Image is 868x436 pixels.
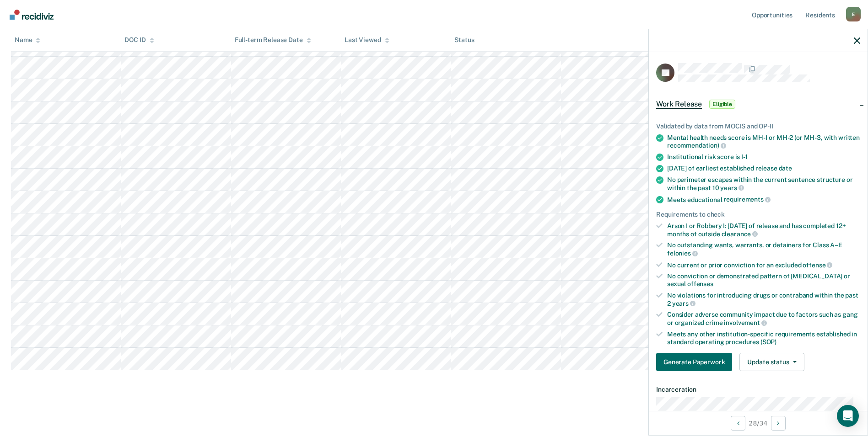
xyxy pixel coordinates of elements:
[667,241,860,257] div: No outstanding wants, warrants, or detainers for Class A–E
[667,261,860,269] div: No current or prior conviction for an excluded
[722,230,758,238] span: clearance
[667,153,860,161] div: Institutional risk score is
[649,90,868,119] div: Work ReleaseEligible
[10,10,54,20] img: Recidiviz
[803,261,832,269] span: offense
[656,122,860,130] div: Validated by data from MOCIS and OP-II
[731,416,745,431] button: Previous Opportunity
[667,311,860,326] div: Consider adverse community impact due to factors such as gang or organized crime
[846,7,861,21] div: E
[649,411,868,435] div: 28 / 34
[667,176,860,191] div: No perimeter escapes within the current sentence structure or within the past 10
[667,292,860,307] div: No violations for introducing drugs or contraband within the past 2
[739,353,804,371] button: Update status
[687,280,713,287] span: offenses
[667,196,860,204] div: Meets educational
[846,7,861,21] button: Profile dropdown button
[771,416,786,431] button: Next Opportunity
[667,134,860,149] div: Mental health needs score is MH-1 or MH-2 (or MH-3, with written
[667,165,860,172] div: [DATE] of earliest established release
[667,250,698,257] span: felonies
[837,405,859,427] div: Open Intercom Messenger
[124,37,154,44] div: DOC ID
[667,142,726,149] span: recommendation)
[667,330,860,346] div: Meets any other institution-specific requirements established in standard operating procedures
[667,222,860,238] div: Arson I or Robbery I: [DATE] of release and has completed 12+ months of outside
[779,165,792,172] span: date
[760,338,776,346] span: (SOP)
[656,100,702,109] span: Work Release
[741,153,748,160] span: I-1
[656,211,860,218] div: Requirements to check
[672,300,695,307] span: years
[720,184,744,191] span: years
[724,319,766,326] span: involvement
[667,272,860,288] div: No conviction or demonstrated pattern of [MEDICAL_DATA] or sexual
[656,353,732,371] button: Generate Paperwork
[15,37,40,44] div: Name
[235,37,311,44] div: Full-term Release Date
[454,37,474,44] div: Status
[656,386,860,393] dt: Incarceration
[345,37,389,44] div: Last Viewed
[709,100,735,109] span: Eligible
[724,196,771,203] span: requirements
